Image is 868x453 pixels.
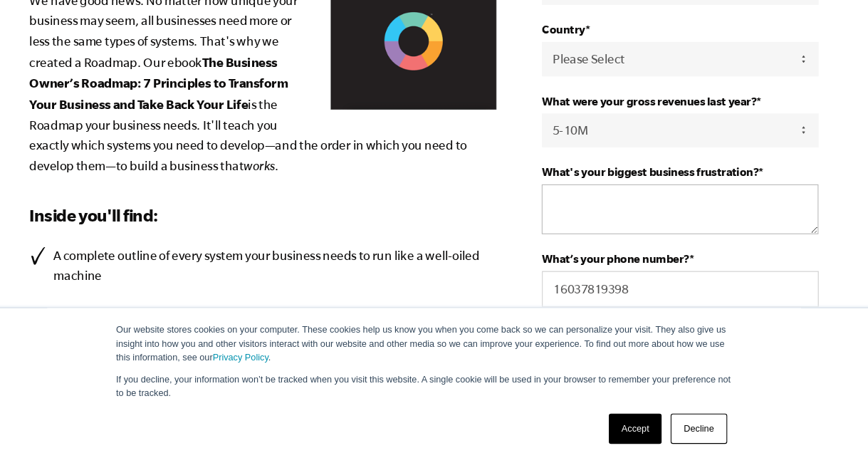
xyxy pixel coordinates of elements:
[62,247,503,286] li: A complete outline of every system your business needs to run like a well-oiled machine
[62,305,503,324] li: An overview of the “three stages” required to develop your business
[144,321,725,359] p: Our website stores cookies on your computer. These cookies help us know you when you come back so...
[62,67,306,120] b: The Business Owner’s Roadmap: 7 Principles to Transform Your Business and Take Back Your Life
[62,207,503,230] h3: Inside you'll find:
[545,37,586,49] span: Country
[264,165,294,178] em: works
[545,105,748,117] span: What were your gross revenues last year?
[235,348,288,358] a: Privacy Policy
[144,368,725,393] p: If you decline, your information won’t be tracked when you visit this website. A single cookie wi...
[667,406,720,434] a: Decline
[609,406,659,434] a: Accept
[545,172,750,184] span: What's your biggest business frustration?
[545,254,684,266] span: What’s your phone number?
